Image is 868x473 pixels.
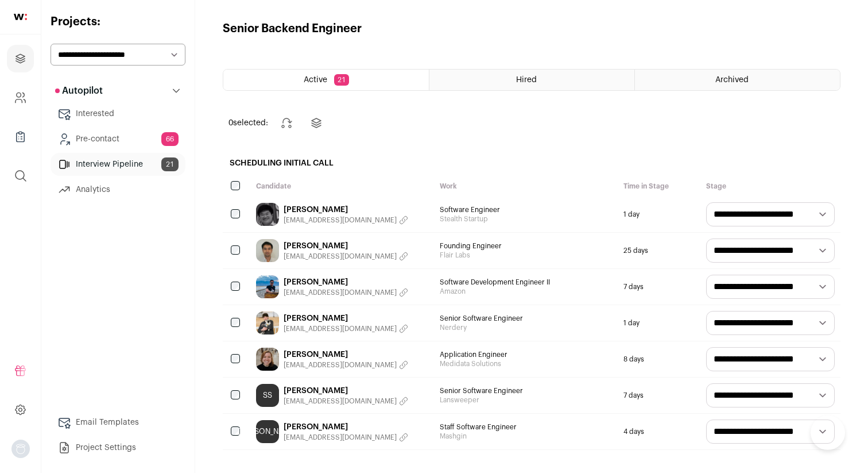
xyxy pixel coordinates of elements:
a: [PERSON_NAME] [284,276,408,288]
span: Flair Labs [440,251,612,260]
span: 21 [161,157,179,171]
h2: Projects: [51,14,185,30]
span: [EMAIL_ADDRESS][DOMAIN_NAME] [284,288,397,297]
a: Project Settings [51,436,185,459]
a: Hired [429,70,634,90]
button: [EMAIL_ADDRESS][DOMAIN_NAME] [284,288,408,297]
a: SS [256,384,279,407]
span: Application Engineer [440,350,612,359]
span: [EMAIL_ADDRESS][DOMAIN_NAME] [284,324,397,333]
span: Mashgin [440,432,612,441]
a: [PERSON_NAME] [284,421,408,433]
span: Hired [516,76,537,84]
h2: Scheduling Initial Call [223,151,840,176]
div: 1 day [618,197,700,232]
div: Stage [700,176,840,197]
span: Medidata Solutions [440,359,612,368]
iframe: Help Scout Beacon - Open [811,416,845,450]
span: [EMAIL_ADDRESS][DOMAIN_NAME] [284,360,397,370]
a: Archived [635,70,840,90]
span: Nerdery [440,323,612,332]
img: a685c2e83ef4fbf0d1fac9a772a3e743d9c1602d039cdbb1808e7a86098fee47.jpg [256,348,279,371]
a: Projects [7,45,34,72]
a: [PERSON_NAME] [256,420,279,443]
span: Senior Software Engineer [440,386,612,395]
span: [EMAIL_ADDRESS][DOMAIN_NAME] [284,397,397,406]
button: [EMAIL_ADDRESS][DOMAIN_NAME] [284,397,408,406]
button: Open dropdown [11,440,30,458]
span: Software Development Engineer II [440,278,612,287]
div: Work [434,176,618,197]
a: [PERSON_NAME] [284,349,408,360]
button: [EMAIL_ADDRESS][DOMAIN_NAME] [284,216,408,225]
span: Lansweeper [440,395,612,405]
a: Company and ATS Settings [7,84,34,111]
button: [EMAIL_ADDRESS][DOMAIN_NAME] [284,252,408,261]
span: Stealth Startup [440,214,612,224]
a: [PERSON_NAME] [284,204,408,216]
div: 25 days [618,233,700,268]
img: wellfound-shorthand-0d5821cbd27db2630d0214b213865d53afaa358527fdda9d0ea32b1df1b89c2c.svg [14,14,27,20]
button: [EMAIL_ADDRESS][DOMAIN_NAME] [284,324,408,333]
span: 0 [228,119,233,127]
img: bab8b33e86cd73e84f5b41abe8ab594dca07c18919c6ca71947968b744f75c2a [256,239,279,262]
span: [EMAIL_ADDRESS][DOMAIN_NAME] [284,252,397,261]
img: f4ce029021a68f25046179e8707c71a7777e1939a6204ee4e3382aeaa8476fce [256,275,279,298]
a: [PERSON_NAME] [284,313,408,324]
span: [EMAIL_ADDRESS][DOMAIN_NAME] [284,433,397,442]
a: Email Templates [51,411,185,434]
span: 21 [334,74,349,86]
span: Staff Software Engineer [440,422,612,432]
a: Analytics [51,178,185,201]
a: [PERSON_NAME] [284,240,408,252]
div: 7 days [618,378,700,413]
div: 4 days [618,414,700,449]
a: Company Lists [7,123,34,151]
span: Software Engineer [440,205,612,214]
span: [EMAIL_ADDRESS][DOMAIN_NAME] [284,216,397,225]
span: Archived [715,76,749,84]
a: Interested [51,102,185,125]
span: Active [304,76,327,84]
span: 66 [161,132,179,146]
a: Interview Pipeline21 [51,153,185,176]
button: Autopilot [51,79,185,102]
div: 7 days [618,269,700,305]
div: Time in Stage [618,176,700,197]
img: efde38b10c4c1788c56741f0976fb49337f1f38543fcf83847a526532420b15b.jpg [256,312,279,334]
img: nopic.png [11,440,30,458]
p: Autopilot [55,84,103,98]
div: 8 days [618,341,700,377]
span: selected: [228,117,268,129]
div: 1 day [618,305,700,341]
a: [PERSON_NAME] [284,385,408,397]
span: Senior Software Engineer [440,314,612,323]
span: Founding Engineer [440,241,612,251]
button: [EMAIL_ADDRESS][DOMAIN_NAME] [284,433,408,442]
h1: Senior Backend Engineer [223,21,362,37]
img: 2ec90a469978093037ba8e2cdb2ec0cc38c90f60a40d442937e727ab7e17b8cd.jpg [256,203,279,226]
a: Pre-contact66 [51,128,185,151]
span: Amazon [440,287,612,296]
div: Candidate [250,176,434,197]
button: [EMAIL_ADDRESS][DOMAIN_NAME] [284,360,408,370]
